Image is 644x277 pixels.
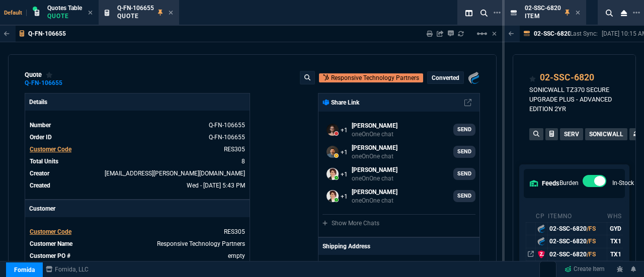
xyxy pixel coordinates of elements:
p: [PERSON_NAME] [352,143,397,152]
div: 02-SSC-6820 [549,237,605,246]
a: SEND [453,190,475,202]
nx-icon: Close Tab [88,9,93,17]
span: /FS [587,251,596,258]
nx-icon: Close Workbench [617,7,631,19]
span: Customer Name [30,240,72,247]
span: 8 [242,158,245,165]
p: oneOnOne chat [352,174,397,182]
p: Last Sync: [570,30,602,38]
p: Q-FN-106655 [28,30,66,38]
p: oneOnOne chat [352,130,397,138]
tr: undefined [29,227,246,237]
span: Number [30,122,51,129]
span: Customer PO # [30,252,70,259]
a: msbcCompanyName [43,265,92,274]
p: [PERSON_NAME] [352,165,397,174]
p: oneOnOne chat [352,197,397,205]
nx-icon: Back to Table [509,30,514,37]
span: Customer Code [30,228,71,235]
nx-icon: Split Panels [461,7,476,19]
p: Details [25,94,250,111]
span: Created [30,182,50,189]
tr: undefined [29,239,246,249]
p: Quote [47,12,82,20]
a: See Marketplace Order [209,134,245,141]
a: SEND [453,124,475,136]
nx-icon: Close Tab [576,9,580,17]
td: TX1 [607,235,624,248]
td: TX1 [607,248,624,260]
nx-icon: Open In Opposite Panel [528,251,534,258]
span: 02-SSC-6820 [525,5,561,12]
a: Q-FN-106655 [25,82,62,84]
span: /FS [587,238,596,245]
p: Customer [25,200,250,217]
td: GYD [607,222,624,235]
a: empty [228,252,245,259]
a: carlos.ocampo@fornida.com,seti.shadab@fornida.com [323,142,475,162]
a: SEND [453,168,475,180]
div: Add to Watchlist [529,71,536,85]
div: Burden [583,175,607,191]
tr: undefined [29,156,246,166]
button: SERV [560,128,583,140]
span: 2025-08-13T17:43:34.317Z [187,182,245,189]
th: ItemNo [547,208,607,223]
th: WHS [607,208,624,223]
a: seti.shadab@fornida.com,alicia.bostic@fornida.com [323,164,475,184]
tr: See Marketplace Order [29,132,246,142]
a: RES305 [224,146,245,153]
span: Total Units [30,158,58,165]
p: SONICWALL TZ370 SECURE UPGRADE PLUS - ADVANCED EDITION 2YR [529,85,619,114]
p: Share Link [323,98,359,107]
p: [PERSON_NAME] [352,188,397,197]
tr: undefined [29,251,246,261]
a: Brian.Over@fornida.com,seti.shadab@fornida.com [323,120,475,140]
label: Burden [559,179,579,187]
mat-icon: Example home icon [476,28,488,40]
span: Creator [30,170,49,177]
p: Item [525,12,561,20]
a: seti.shadab@fornida.com,sarah.costa@fornida.com [323,186,475,206]
nx-icon: Search [602,7,617,19]
div: 02-SSC-6820 [549,250,605,259]
a: 02-SSC-6820 [540,71,594,84]
tr: undefined [29,168,246,178]
a: Open Customer in hubSpot [319,73,423,82]
div: Add to Watchlist [46,71,53,79]
p: Responsive Technology Partners [331,73,419,82]
a: Hide Workbench [492,30,497,38]
a: SEND [453,146,475,158]
p: Shipping Address [323,242,370,251]
div: quote [25,71,53,79]
nx-icon: Close Tab [169,9,173,17]
p: [PERSON_NAME] [352,121,397,130]
span: Order ID [30,134,52,141]
span: RES305 [224,228,245,235]
a: Responsive Technology Partners [157,240,245,247]
tr: See Marketplace Order [29,120,246,130]
p: Quote [117,12,154,20]
th: cp [535,208,547,223]
a: Show More Chats [323,220,380,227]
button: SONICWALL [585,128,627,140]
span: Quotes Table [47,5,82,12]
tr: undefined [29,144,246,154]
nx-icon: Open New Tab [494,8,501,18]
span: Default [4,10,27,16]
nx-icon: Open New Tab [633,8,640,18]
nx-icon: Search [476,7,492,19]
span: /FS [587,225,596,232]
nx-icon: Back to Table [4,30,10,37]
div: 02-SSC-6820 [549,224,605,233]
span: Q-FN-106655 [117,5,154,12]
span: See Marketplace Order [209,122,245,129]
tr: undefined [29,180,246,191]
a: Create Item [560,262,609,277]
h5: feeds [530,178,559,188]
span: seti.shadab@fornida.com [105,170,245,177]
span: Customer Code [30,146,71,153]
p: oneOnOne chat [352,152,397,160]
